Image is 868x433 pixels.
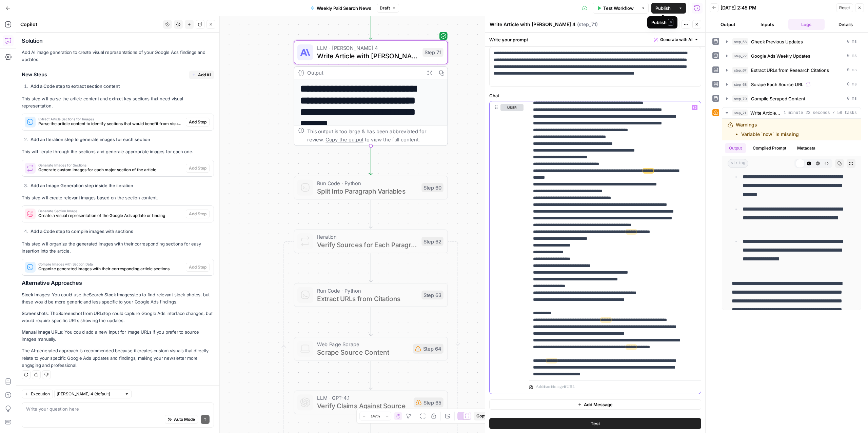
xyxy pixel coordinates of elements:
[317,347,409,357] span: Scrape Source Content
[422,48,443,57] div: Step 71
[89,292,132,297] strong: Search Stock Images
[38,163,183,167] span: Generate Images for Sections
[20,21,161,28] div: Copilot
[577,21,598,28] span: ( step_71 )
[736,121,799,138] div: Warnings
[31,83,120,89] strong: Add a Code step to extract section content
[317,44,418,52] span: LLM · [PERSON_NAME] 4
[22,194,214,201] p: This step will create relevant images based on the section content.
[38,167,183,173] span: Generate custom images for each major section of the article
[186,210,210,218] button: Add Step
[186,118,210,126] button: Add Step
[294,283,448,307] div: Run Code · PythonExtract URLs from CitationsStep 63
[380,5,390,11] span: Draft
[189,211,206,217] span: Add Step
[165,415,198,424] button: Auto Mode
[307,3,375,14] button: Weekly Paid Search News
[189,264,206,270] span: Add Step
[307,69,420,77] div: Output
[186,263,210,272] button: Add Step
[847,39,857,45] span: 0 ms
[325,136,363,142] span: Copy the output
[38,117,183,121] span: Extract Article Sections for Images
[728,159,748,168] span: string
[58,311,102,316] strong: Screenshot from URL
[369,146,372,175] g: Edge from step_71 to step_60
[369,307,372,336] g: Edge from step_63 to step_64
[317,401,410,411] span: Verify Claims Against Source
[584,401,613,408] span: Add Message
[22,390,53,398] button: Execution
[722,107,861,118] button: 1 minute 23 seconds / 58 tasks
[722,79,861,90] button: 0 ms
[749,19,786,30] button: Inputs
[751,67,829,74] span: Extract URLs from Research Citations
[732,38,748,45] span: step_58
[788,19,825,30] button: Logs
[22,280,214,286] h2: Alternative Approaches
[660,37,692,43] span: Generate with AI
[189,119,206,125] span: Add Step
[476,413,487,419] span: Copy
[294,391,448,414] div: LLM · GPT-4.1Verify Claims Against SourceStep 65
[369,11,372,39] g: Edge from step_70 to step_71
[317,233,417,241] span: Iteration
[847,81,857,87] span: 0 ms
[317,186,417,196] span: Split Into Paragraph Variables
[847,53,857,59] span: 0 ms
[490,21,575,28] textarea: Write Article with [PERSON_NAME] 4
[22,292,49,297] strong: Stock Images
[31,183,133,188] strong: Add an Image Generation step inside the iteration
[751,81,803,88] span: Scrape Each Source URL
[31,229,133,234] strong: Add a Code step to compile images with sections
[31,137,150,142] strong: Add an Iteration step to generate images for each section
[22,347,214,369] p: The AI-generated approach is recommended because it creates custom visuals that directly relate t...
[741,131,799,138] li: Variable `now` is missing
[836,3,853,12] button: Reset
[38,262,183,266] span: Compile Images with Section Data
[489,399,701,410] button: Add Message
[732,95,748,102] span: step_70
[22,148,214,155] p: This will iterate through the sections and generate appropriate images for each one.
[294,229,448,253] div: IterationVerify Sources for Each ParagraphStep 62
[307,127,443,143] div: This output is too large & has been abbreviated for review. to view the full content.
[186,164,210,173] button: Add Step
[369,254,372,282] g: Edge from step_62 to step_63
[317,287,417,294] span: Run Code · Python
[31,391,50,397] span: Execution
[57,391,122,397] input: Claude Sonnet 4 (default)
[22,71,214,79] h3: New Steps
[725,143,746,153] button: Output
[751,38,803,45] span: Check Previous Updates
[22,291,214,306] p: : You could use the step to find relevant stock photos, but these would be more generic and less ...
[474,412,489,420] button: Copy
[294,337,448,360] div: Web Page ScrapeScrape Source ContentStep 64
[651,19,673,26] div: Publish
[489,418,701,429] button: Test
[490,101,524,394] div: user
[749,143,790,153] button: Compiled Prompt
[668,19,673,26] span: P
[317,179,417,187] span: Run Code · Python
[22,49,214,63] p: Add AI image generation to create visual representations of your Google Ads findings and updates.
[732,110,748,116] span: step_71
[22,240,214,255] p: This step will organize the generated images with their corresponding sections for easy insertion...
[22,95,214,110] p: This step will parse the article content and extract key sections that need visual representation.
[413,344,443,354] div: Step 64
[847,67,857,73] span: 0 ms
[732,81,748,88] span: step_68
[839,5,850,11] span: Reset
[317,51,418,61] span: Write Article with [PERSON_NAME] 4
[38,209,183,213] span: Generate Section Image
[369,361,372,390] g: Edge from step_64 to step_65
[22,38,214,44] h2: Solution
[732,53,748,59] span: step_22
[22,310,214,324] p: : The step could capture Google Ads interface changes, but would require specific URLs showing th...
[750,110,781,116] span: Write Article with [PERSON_NAME] 4
[847,96,857,102] span: 0 ms
[317,394,410,402] span: LLM · GPT-4.1
[827,19,864,30] button: Details
[22,311,48,316] strong: Screenshots
[174,416,195,422] span: Auto Mode
[294,176,448,199] div: Run Code · PythonSplit Into Paragraph VariablesStep 60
